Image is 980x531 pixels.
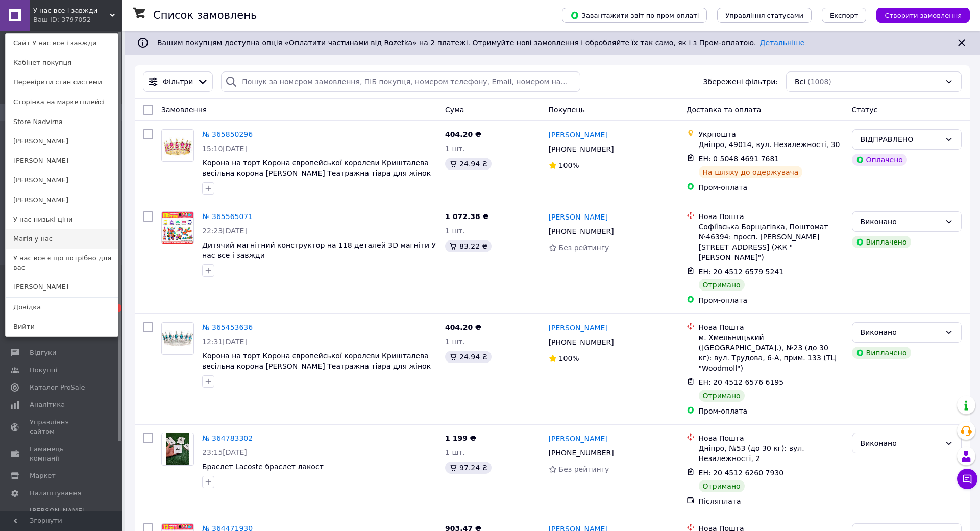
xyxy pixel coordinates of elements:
[445,106,464,114] span: Cума
[699,406,844,416] div: Пром-оплата
[699,480,745,492] div: Отримано
[699,139,844,150] div: Дніпро, 49014, вул. Незалежності, 30
[6,210,118,229] a: У нас низькі ціни
[861,216,941,227] div: Виконано
[6,112,118,132] a: Store Nadvirna
[562,8,707,23] button: Завантажити звіт по пром-оплаті
[861,438,941,449] div: Виконано
[445,227,465,235] span: 1 шт.
[161,106,207,114] span: Замовлення
[861,134,941,145] div: ВІДПРАВЛЕНО
[699,222,844,262] div: Софіївська Борщагівка, Поштомат №46394: просп. [PERSON_NAME][STREET_ADDRESS] (ЖК "[PERSON_NAME]")
[6,298,118,317] a: Довідка
[807,78,831,86] span: (1008)
[703,77,778,87] span: Збережені фільтри:
[699,279,745,291] div: Отримано
[445,212,489,221] span: 1 072.38 ₴
[445,462,492,474] div: 97.24 ₴
[687,106,762,114] span: Доставка та оплата
[559,161,579,170] span: 100%
[157,39,804,47] span: Вашим покупцям доступна опція «Оплатити частинами від Rozetka» на 2 платежі. Отримуйте нові замов...
[699,443,844,464] div: Дніпро, №53 (до 30 кг): вул. Незалежності, 2
[876,8,970,23] button: Створити замовлення
[202,323,253,331] a: № 365453636
[445,351,492,363] div: 24.94 ₴
[30,471,56,480] span: Маркет
[161,211,194,244] a: Фото товару
[570,11,699,20] span: Завантажити звіт по пром-оплаті
[202,159,431,187] a: Корона на торт Корона європейської королеви Кришталева весільна корона [PERSON_NAME] Театражна ті...
[30,418,94,436] span: Управління сайтом
[852,347,911,359] div: Виплачено
[699,469,784,477] span: ЕН: 20 4512 6260 7930
[559,465,609,473] span: Без рейтингу
[699,295,844,305] div: Пром-оплата
[549,323,608,333] a: [PERSON_NAME]
[6,151,118,171] a: [PERSON_NAME]
[202,352,431,380] a: Корона на торт Корона європейської королеви Кришталева весільна корона [PERSON_NAME] Театражна ті...
[6,190,118,210] a: [PERSON_NAME]
[852,106,878,114] span: Статус
[699,211,844,222] div: Нова Пошта
[699,378,784,387] span: ЕН: 20 4512 6576 6195
[163,77,193,87] span: Фільтри
[202,448,247,456] span: 23:15[DATE]
[717,8,812,23] button: Управління статусами
[202,212,253,221] a: № 365565071
[547,142,616,156] div: [PHONE_NUMBER]
[760,39,805,47] a: Детальніше
[6,34,118,53] a: Сайт У нас все і завжди
[549,130,608,140] a: [PERSON_NAME]
[822,8,867,23] button: Експорт
[445,158,492,170] div: 24.94 ₴
[6,53,118,73] a: Кабінет покупця
[162,323,193,354] img: Фото товару
[30,489,82,498] span: Налаштування
[549,212,608,222] a: [PERSON_NAME]
[699,129,844,139] div: Укрпошта
[699,155,779,163] span: ЕН: 0 5048 4691 7681
[30,383,85,392] span: Каталог ProSale
[699,268,784,276] span: ЕН: 20 4512 6579 5241
[830,12,859,19] span: Експорт
[699,322,844,332] div: Нова Пошта
[957,469,977,489] button: Чат з покупцем
[547,224,616,238] div: [PHONE_NUMBER]
[30,366,57,375] span: Покупці
[699,332,844,373] div: м. Хмельницький ([GEOGRAPHIC_DATA].), №23 (до 30 кг): вул. Трудова, 6-А, прим. 133 (ТЦ "Woodmoll")
[549,433,608,444] a: [PERSON_NAME]
[202,434,253,442] a: № 364783302
[559,354,579,363] span: 100%
[162,212,193,244] img: Фото товару
[6,229,118,249] a: Магія у нас
[161,433,194,466] a: Фото товару
[699,496,844,506] div: Післяплата
[445,144,465,153] span: 1 шт.
[445,337,465,346] span: 1 шт.
[166,433,190,465] img: Фото товару
[549,106,585,114] span: Покупець
[202,144,247,153] span: 15:10[DATE]
[202,241,436,259] a: Дитячий магнітний конструктор на 118 деталей 3D магніти У нас все і завжди
[866,11,970,19] a: Створити замовлення
[445,448,465,456] span: 1 шт.
[885,12,962,19] span: Створити замовлення
[699,166,803,178] div: На шляху до одержувача
[547,335,616,349] div: [PHONE_NUMBER]
[6,277,118,297] a: [PERSON_NAME]
[33,15,76,25] div: Ваш ID: 3797052
[547,446,616,460] div: [PHONE_NUMBER]
[6,73,118,92] a: Перевірити стан системи
[699,182,844,192] div: Пром-оплата
[202,463,324,471] a: Браслет Lacoste браслет лакост
[795,77,805,87] span: Всі
[445,130,481,138] span: 404.20 ₴
[202,130,253,138] a: № 365850296
[445,434,476,442] span: 1 199 ₴
[445,240,492,252] div: 83.22 ₴
[445,323,481,331] span: 404.20 ₴
[162,130,193,161] img: Фото товару
[202,337,247,346] span: 12:31[DATE]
